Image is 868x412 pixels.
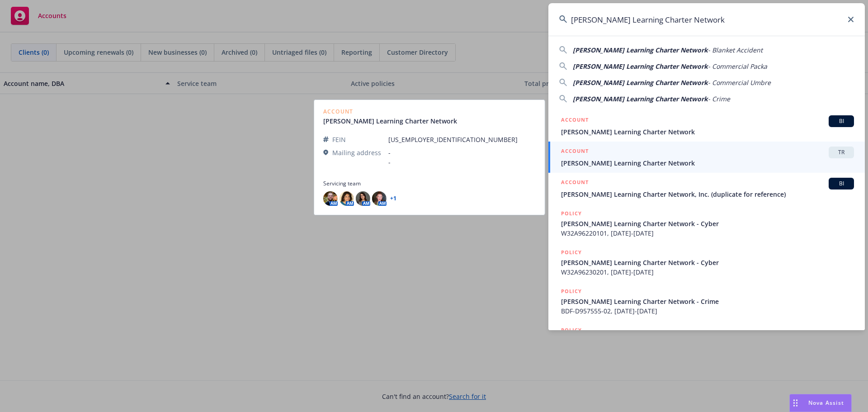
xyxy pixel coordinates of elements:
[561,306,854,316] span: BDF-D957555-02, [DATE]-[DATE]
[561,258,854,267] span: [PERSON_NAME] Learning Charter Network - Cyber
[548,173,865,204] a: ACCOUNTBI[PERSON_NAME] Learning Charter Network, Inc. (duplicate for reference)
[561,127,854,137] span: [PERSON_NAME] Learning Charter Network
[832,180,850,188] span: BI
[790,394,801,412] div: Drag to move
[561,115,589,126] h5: ACCOUNT
[573,62,708,71] span: [PERSON_NAME] Learning Charter Network
[561,219,854,228] span: [PERSON_NAME] Learning Charter Network - Cyber
[561,158,854,168] span: [PERSON_NAME] Learning Charter Network
[561,189,854,199] span: [PERSON_NAME] Learning Charter Network, Inc. (duplicate for reference)
[708,78,771,87] span: - Commercial Umbre
[548,321,865,360] a: POLICY
[789,394,852,412] button: Nova Assist
[561,267,854,277] span: W32A96230201, [DATE]-[DATE]
[548,282,865,321] a: POLICY[PERSON_NAME] Learning Charter Network - CrimeBDF-D957555-02, [DATE]-[DATE]
[808,399,844,407] span: Nova Assist
[832,117,850,125] span: BI
[573,78,708,87] span: [PERSON_NAME] Learning Charter Network
[561,248,582,257] h5: POLICY
[708,95,730,103] span: - Crime
[561,209,582,218] h5: POLICY
[561,147,589,157] h5: ACCOUNT
[548,204,865,243] a: POLICY[PERSON_NAME] Learning Charter Network - CyberW32A96220101, [DATE]-[DATE]
[561,178,589,189] h5: ACCOUNT
[548,3,865,36] input: Search...
[548,142,865,173] a: ACCOUNTTR[PERSON_NAME] Learning Charter Network
[561,297,854,306] span: [PERSON_NAME] Learning Charter Network - Crime
[573,46,708,54] span: [PERSON_NAME] Learning Charter Network
[561,228,854,238] span: W32A96220101, [DATE]-[DATE]
[708,46,763,54] span: - Blanket Accident
[548,243,865,282] a: POLICY[PERSON_NAME] Learning Charter Network - CyberW32A96230201, [DATE]-[DATE]
[561,287,582,296] h5: POLICY
[708,62,767,71] span: - Commercial Packa
[832,148,850,156] span: TR
[561,326,582,335] h5: POLICY
[548,110,865,142] a: ACCOUNTBI[PERSON_NAME] Learning Charter Network
[573,95,708,103] span: [PERSON_NAME] Learning Charter Network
